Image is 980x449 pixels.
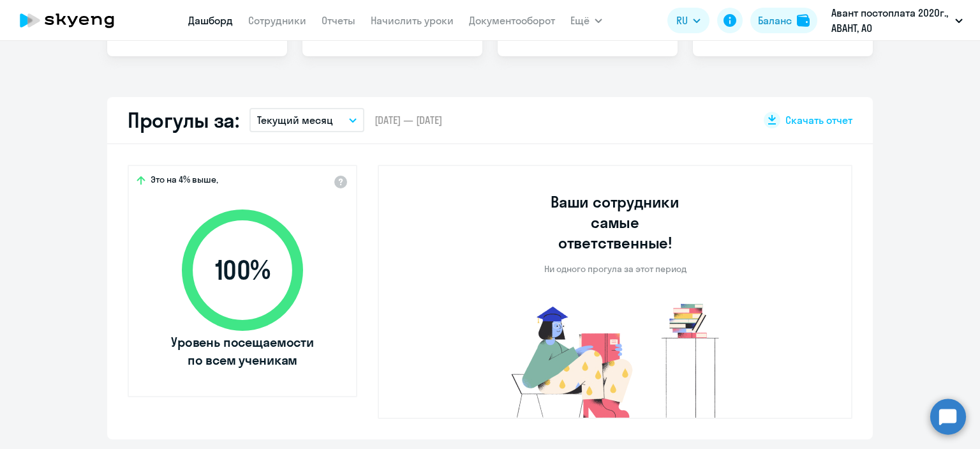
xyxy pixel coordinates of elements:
button: Текущий месяц [249,108,364,132]
span: RU [676,13,688,28]
p: Ни одного прогула за этот период [544,263,687,275]
button: Ещё [570,8,602,33]
span: Уровень посещаемости по всем ученикам [169,333,316,369]
h2: Прогулы за: [128,107,239,133]
button: RU [667,8,709,33]
span: [DATE] — [DATE] [375,113,442,127]
button: Авант постоплата 2020г., АВАНТ, АО [825,5,969,36]
a: Дашборд [188,14,233,27]
span: 100 % [169,255,316,285]
img: balance [797,14,810,27]
span: Это на 4% выше, [151,174,218,189]
a: Документооборот [469,14,555,27]
p: Авант постоплата 2020г., АВАНТ, АО [831,5,950,36]
p: Текущий месяц [257,112,333,128]
span: Скачать отчет [785,113,852,127]
a: Отчеты [322,14,355,27]
span: Ещё [570,13,590,28]
h3: Ваши сотрудники самые ответственные! [533,192,697,253]
a: Начислить уроки [371,14,454,27]
img: no-truants [487,300,743,418]
a: Сотрудники [248,14,306,27]
button: Балансbalance [750,8,817,33]
div: Баланс [758,13,792,28]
